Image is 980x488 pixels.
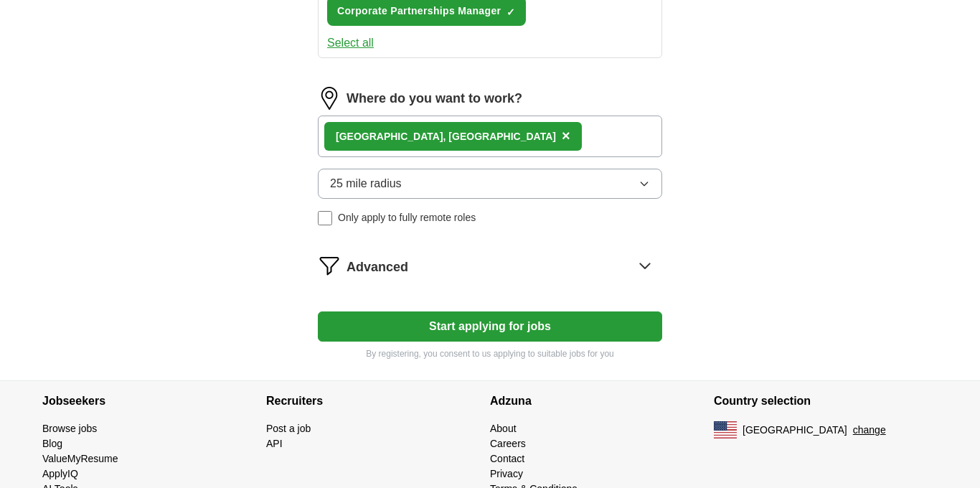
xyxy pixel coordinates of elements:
a: Blog [42,438,62,449]
img: location.png [318,87,341,110]
span: [GEOGRAPHIC_DATA] [743,423,847,438]
a: Contact [490,453,524,464]
img: filter [318,254,341,277]
a: Careers [490,438,526,449]
img: US flag [714,421,737,438]
span: ✓ [507,6,515,18]
span: 25 mile radius [330,175,402,192]
a: Post a job [266,423,311,434]
button: × [562,126,570,147]
a: ApplyIQ [42,468,78,479]
label: Where do you want to work? [347,89,522,108]
h4: Country selection [714,381,938,421]
a: About [490,423,517,434]
button: Select all [327,34,374,52]
button: 25 mile radius [318,169,662,199]
input: Only apply to fully remote roles [318,211,332,225]
a: ValueMyResume [42,453,118,464]
button: Start applying for jobs [318,311,662,342]
a: API [266,438,283,449]
div: [GEOGRAPHIC_DATA], [GEOGRAPHIC_DATA] [336,129,556,144]
a: Privacy [490,468,523,479]
p: By registering, you consent to us applying to suitable jobs for you [318,347,662,360]
span: × [562,128,570,144]
span: Corporate Partnerships Manager [337,4,501,19]
a: Browse jobs [42,423,97,434]
span: Only apply to fully remote roles [338,210,476,225]
button: change [853,423,886,438]
span: Advanced [347,258,408,277]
